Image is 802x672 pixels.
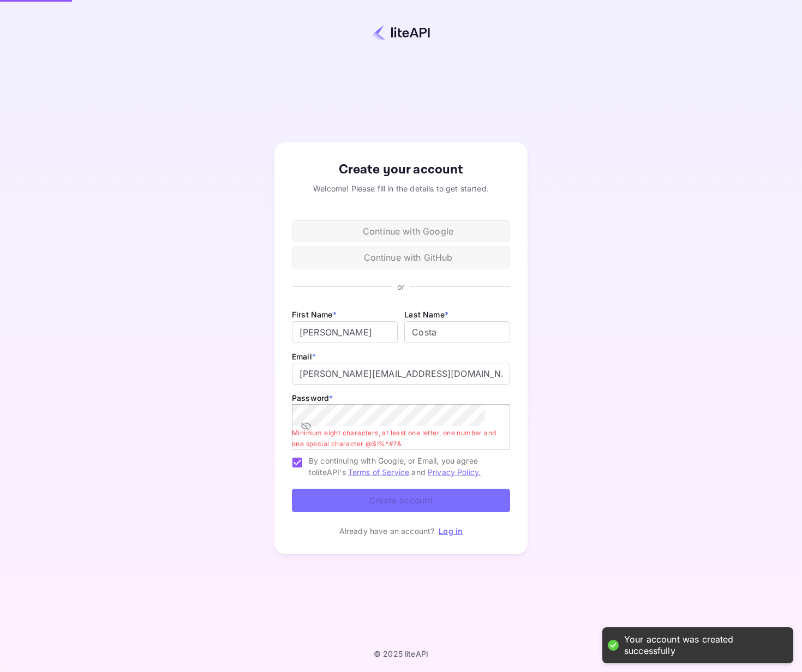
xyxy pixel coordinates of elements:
[428,467,481,477] a: Privacy Policy.
[339,525,435,537] p: Already have an account?
[292,220,510,242] div: Continue with Google
[372,25,430,40] img: liteapi
[309,455,501,478] span: By continuing with Google, or Email, you agree to liteAPI's and
[348,467,409,477] a: Terms of Service
[292,247,510,268] div: Continue with GitHub
[404,321,510,343] input: Doe
[292,363,510,385] input: johndoe@gmail.com
[296,416,316,436] button: toggle password visibility
[624,634,782,657] div: Your account was created successfully
[374,649,428,658] p: © 2025 liteAPI
[292,321,398,343] input: John
[292,352,316,361] label: Email
[292,183,510,194] div: Welcome! Please fill in the details to get started.
[292,310,337,319] label: First Name
[292,160,510,179] div: Create your account
[404,310,448,319] label: Last Name
[292,393,333,403] label: Password
[292,428,502,449] p: Minimum eight characters, at least one letter, one number and one special character @$!%*#?&
[439,526,463,536] a: Log in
